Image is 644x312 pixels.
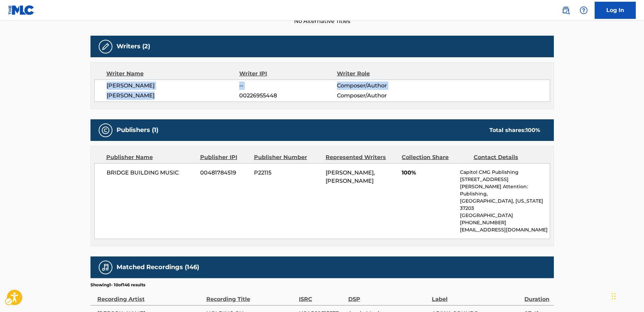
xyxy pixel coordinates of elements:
span: 100 % [526,127,540,133]
span: [PERSON_NAME] [107,92,240,100]
div: Contact Details [474,153,540,161]
span: BRIDGE BUILDING MUSIC [107,169,195,177]
img: Publishers [101,126,110,134]
h5: Writers (2) [117,43,150,50]
p: [GEOGRAPHIC_DATA], [US_STATE] 37203 [460,197,549,212]
div: ISRC [299,288,345,303]
span: 00481784519 [200,169,249,177]
div: Drag [612,286,616,307]
span: P22115 [254,169,320,177]
p: Capitol CMG Publishing [460,169,549,176]
span: 100% [402,169,455,177]
img: help [580,6,588,14]
div: Recording Artist [97,288,203,303]
div: Writer Name [106,70,240,78]
span: Composer/Author [337,82,426,90]
div: Publisher Number [254,153,320,161]
img: search [562,6,570,14]
div: Writer IPI [239,70,337,78]
span: Composer/Author [337,92,426,100]
span: -- [239,82,337,90]
div: Represented Writers [326,153,397,161]
p: [PHONE_NUMBER] [460,219,549,226]
span: 00226955448 [239,92,337,100]
div: Publisher Name [106,153,195,161]
span: [PERSON_NAME] [107,82,240,90]
div: Recording Title [206,288,295,303]
div: DSP [348,288,428,303]
img: Matched Recordings [101,263,110,272]
img: Writers [101,43,110,51]
img: MLC Logo [8,5,35,15]
span: [PERSON_NAME], [PERSON_NAME] [326,169,375,184]
p: [GEOGRAPHIC_DATA] [460,212,549,219]
iframe: Hubspot Iframe [610,279,644,312]
div: Publisher IPI [200,153,249,161]
div: Label [432,288,521,303]
span: No Alternative Titles [90,17,554,25]
div: Chat Widget [610,279,644,312]
h5: Matched Recordings (146) [117,263,199,271]
p: [STREET_ADDRESS][PERSON_NAME] Attention: Publishing, [460,176,549,197]
div: Collection Share [402,153,468,161]
h5: Publishers (1) [117,126,158,134]
a: Log In [595,2,636,19]
div: Writer Role [337,70,426,78]
p: Showing 1 - 10 of 146 results [90,282,145,288]
p: [EMAIL_ADDRESS][DOMAIN_NAME] [460,226,549,233]
div: Total shares: [489,126,540,134]
div: Duration [524,288,550,303]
